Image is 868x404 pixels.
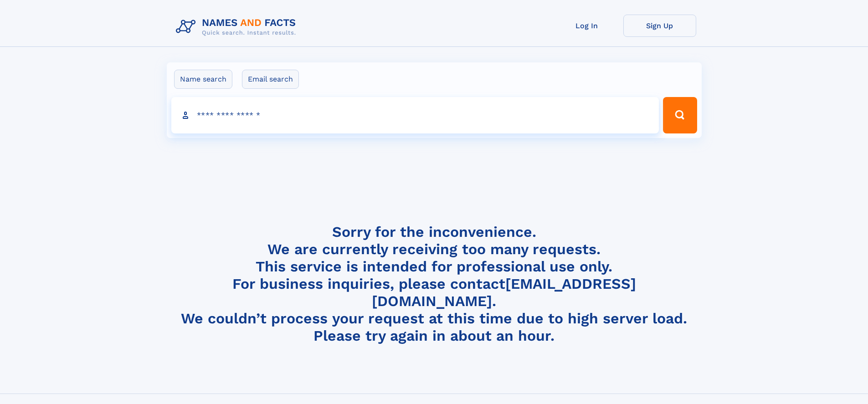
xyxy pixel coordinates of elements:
[172,15,303,39] img: Logo Names and Facts
[174,70,232,89] label: Name search
[172,223,696,345] h4: Sorry for the inconvenience. We are currently receiving too many requests. This service is intend...
[623,15,696,37] a: Sign Up
[242,70,299,89] label: Email search
[663,97,697,133] button: Search Button
[171,97,659,133] input: search input
[372,275,636,310] a: [EMAIL_ADDRESS][DOMAIN_NAME]
[550,15,623,37] a: Log In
